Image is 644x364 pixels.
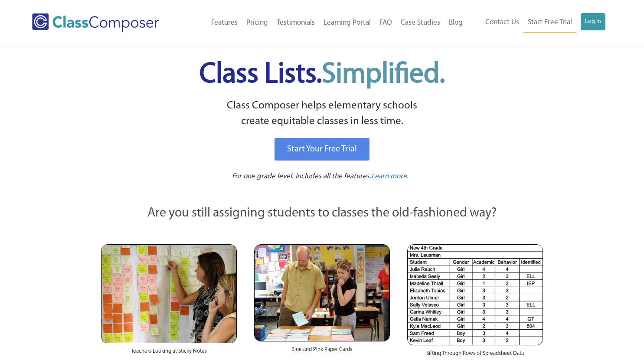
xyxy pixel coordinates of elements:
a: Log In [581,13,605,30]
img: Class Composer [32,13,159,32]
img: Spreadsheets [407,244,543,345]
span: For one grade level. Includes all the features. [232,173,371,180]
p: Are you still assigning students to classes the old-fashioned way? [101,204,543,223]
a: Blog [445,13,467,33]
a: FAQ [375,13,396,33]
span: Class Lists. [199,61,445,89]
span: Simplified. [322,61,445,89]
img: Blue and Pink Paper Cards [254,244,390,341]
img: Teachers Looking at Sticky Notes [101,244,237,343]
a: Contact Us [481,13,523,32]
a: Case Studies [396,13,445,33]
a: Features [207,13,242,33]
span: Learn more. [371,173,409,180]
span: Start Your Free Trial [287,145,357,154]
a: Start Your Free Trial [275,138,369,161]
a: Pricing [242,13,272,33]
a: Learning Portal [319,13,375,33]
div: Teachers Looking at Sticky Notes [101,343,237,364]
nav: Header Menu [467,13,605,33]
p: Class Composer helps elementary schools create equitable classes in less time. [100,98,545,130]
div: Blue and Pink Paper Cards [254,341,390,362]
nav: Header Menu [183,13,467,33]
a: Learn more. [371,171,409,182]
a: Testimonials [272,13,319,33]
a: Start Free Trial [523,13,576,33]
